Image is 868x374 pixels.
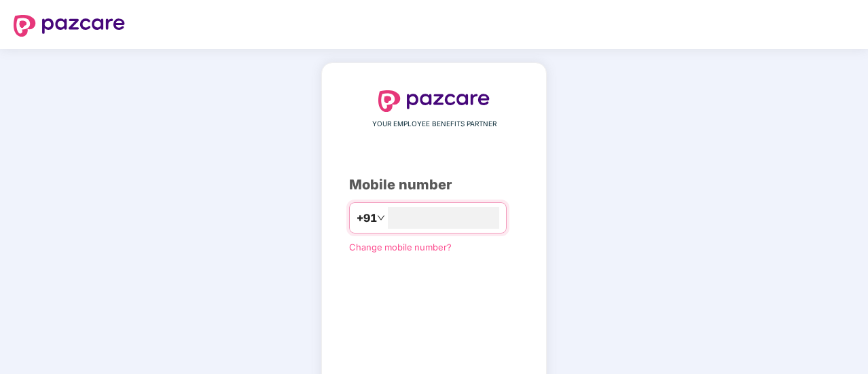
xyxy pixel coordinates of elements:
[349,242,452,253] a: Change mobile number?
[378,90,490,112] img: logo
[349,174,519,195] div: Mobile number
[14,15,125,37] img: logo
[377,214,385,222] span: down
[372,119,496,130] span: YOUR EMPLOYEE BENEFITS PARTNER
[357,210,377,227] span: +91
